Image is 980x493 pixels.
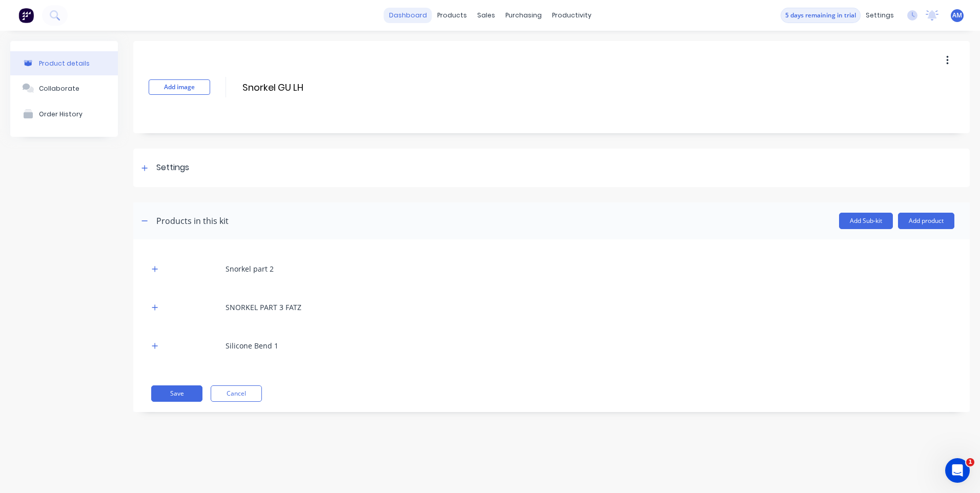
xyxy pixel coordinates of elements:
[226,263,274,274] div: Snorkel part 2
[10,101,118,127] button: Order History
[781,8,861,23] button: 5 days remaining in trial
[156,161,189,174] div: Settings
[945,458,970,483] iframe: Intercom live chat
[10,75,118,101] button: Collaborate
[861,8,899,23] div: settings
[547,8,597,23] div: productivity
[500,8,547,23] div: purchasing
[898,213,954,229] button: Add product
[226,340,278,351] div: Silicone Bend 1
[241,80,423,95] input: Enter kit name
[149,79,210,95] button: Add image
[39,59,90,67] div: Product details
[156,215,229,227] div: Products in this kit
[10,51,118,75] button: Product details
[18,8,34,23] img: Factory
[151,385,202,402] button: Save
[39,85,79,92] div: Collaborate
[226,302,301,313] div: SNORKEL PART 3 FATZ
[432,8,472,23] div: products
[472,8,500,23] div: sales
[839,213,893,229] button: Add Sub-kit
[384,8,432,23] a: dashboard
[211,385,262,402] button: Cancel
[966,458,974,466] span: 1
[39,110,83,118] div: Order History
[952,11,962,20] span: AM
